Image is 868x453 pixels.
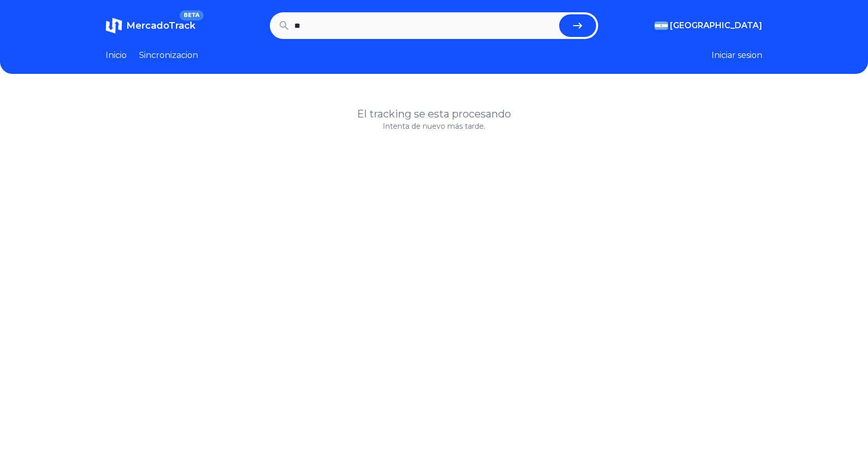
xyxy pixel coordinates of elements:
[670,19,762,32] span: [GEOGRAPHIC_DATA]
[655,19,762,32] button: [GEOGRAPHIC_DATA]
[106,17,195,34] a: MercadoTrackBETA
[180,10,204,21] span: BETA
[106,121,762,131] p: Intenta de nuevo más tarde.
[655,22,668,30] img: Argentina
[126,20,195,31] span: MercadoTrack
[712,49,762,62] button: Iniciar sesion
[106,17,122,34] img: MercadoTrack
[106,49,127,62] a: Inicio
[139,49,198,62] a: Sincronizacion
[106,107,762,121] h1: El tracking se esta procesando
